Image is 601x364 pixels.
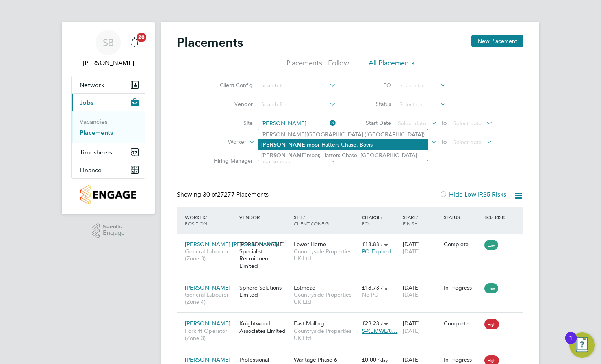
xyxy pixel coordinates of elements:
div: [DATE] [401,237,442,259]
div: Vendor [237,210,292,224]
label: Hiring Manager [208,157,253,164]
div: Knightwood Associates Limited [237,316,292,338]
span: / hr [381,241,388,247]
div: Status [442,210,483,224]
a: [PERSON_NAME]General Labourer (Zone 4)Sphere Solutions LimitedLotmeadCountryside Properties UK Lt... [183,280,523,286]
span: / Position [185,214,207,227]
span: 30 of [203,191,217,199]
div: [DATE] [401,280,442,302]
div: Sphere Solutions Limited [237,280,292,302]
span: [PERSON_NAME] [185,320,230,327]
span: To [439,118,449,128]
span: £0.00 [362,356,376,363]
label: Client Config [208,82,253,89]
span: Lower Herne [294,241,326,248]
input: Select one [397,99,447,110]
span: Engage [103,230,125,236]
div: 1 [569,338,573,348]
span: To [439,137,449,147]
span: East Malling [294,320,324,327]
span: Timesheets [80,149,112,156]
a: [PERSON_NAME] [PERSON_NAME]…General Labourer (Zone 3)[PERSON_NAME] Specialist Recruitment Limited... [183,236,523,243]
div: In Progress [444,284,481,291]
span: Wantage Phase 6 [294,356,337,363]
span: [DATE] [403,248,420,255]
label: Hide Low IR35 Risks [440,191,506,199]
label: Status [356,100,391,108]
span: PO Expired [362,248,391,255]
span: General Labourer (Zone 3) [185,248,236,262]
span: Jobs [80,99,93,106]
span: [DATE] [403,291,420,298]
label: PO [356,82,391,89]
b: [PERSON_NAME] [261,152,307,159]
span: Powered by [103,223,125,230]
span: 20 [137,33,146,42]
input: Search for... [258,118,336,129]
nav: Main navigation [62,22,155,214]
div: Worker [183,210,237,230]
span: / day [378,357,388,363]
a: Vacancies [80,118,108,125]
span: £18.78 [362,284,379,291]
a: Go to home page [71,185,145,204]
button: Jobs [72,94,145,111]
div: Complete [444,241,481,248]
span: Finance [80,166,102,174]
a: [PERSON_NAME]Assistant Site ManagerProfessional Construction Recruitment LimitedWantage Phase 6Co... [183,352,523,358]
span: No PO [362,291,379,298]
input: Search for... [258,99,336,110]
span: Forklift Operator (Zone 3) [185,327,236,342]
b: [PERSON_NAME] [261,141,307,148]
span: Samantha Bolshaw [71,58,145,68]
button: Timesheets [72,143,145,161]
button: New Placement [471,35,523,47]
input: Search for... [258,80,336,91]
span: Lotmead [294,284,316,291]
a: 20 [127,30,143,55]
div: In Progress [444,356,481,363]
span: S-XEMWL/0… [362,327,397,334]
span: Countryside Properties UK Ltd [294,327,358,342]
div: [DATE] [401,316,442,338]
button: Finance [72,161,145,178]
div: Showing [177,191,270,199]
input: Search for... [397,80,447,91]
a: Placements [80,129,113,136]
span: / Client Config [294,214,329,227]
img: countryside-properties-logo-retina.png [80,185,136,204]
label: Site [208,119,253,126]
div: [PERSON_NAME] Specialist Recruitment Limited [237,237,292,273]
span: Low [484,240,498,250]
span: Select date [453,139,482,146]
div: IR35 Risk [482,210,510,224]
span: 27277 Placements [203,191,269,199]
span: [PERSON_NAME] [185,284,230,291]
span: / PO [362,214,382,227]
div: Site [292,210,360,230]
span: Low [484,283,498,293]
span: Select date [453,120,482,127]
label: Vendor [208,100,253,108]
span: SB [103,37,114,48]
li: moor, Hatters Chase, [GEOGRAPHIC_DATA] [258,150,428,161]
span: £23.28 [362,320,379,327]
span: Countryside Properties UK Ltd [294,248,358,262]
span: General Labourer (Zone 4) [185,291,236,305]
span: Countryside Properties UK Ltd [294,291,358,305]
span: [PERSON_NAME] [PERSON_NAME]… [185,241,283,248]
span: Network [80,81,104,89]
h2: Placements [177,35,243,50]
span: / hr [381,321,388,327]
div: Charge [360,210,401,230]
a: [PERSON_NAME]Forklift Operator (Zone 3)Knightwood Associates LimitedEast MallingCountryside Prope... [183,316,523,322]
button: Open Resource Center, 1 new notification [569,332,595,358]
a: Powered byEngage [92,223,125,238]
li: moor Hatters Chase, Bovis [258,139,428,150]
div: Complete [444,320,481,327]
input: Search for... [258,156,336,167]
li: Placements I Follow [286,58,349,72]
label: Start Date [356,119,391,126]
span: High [484,319,499,329]
span: [DATE] [403,327,420,334]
